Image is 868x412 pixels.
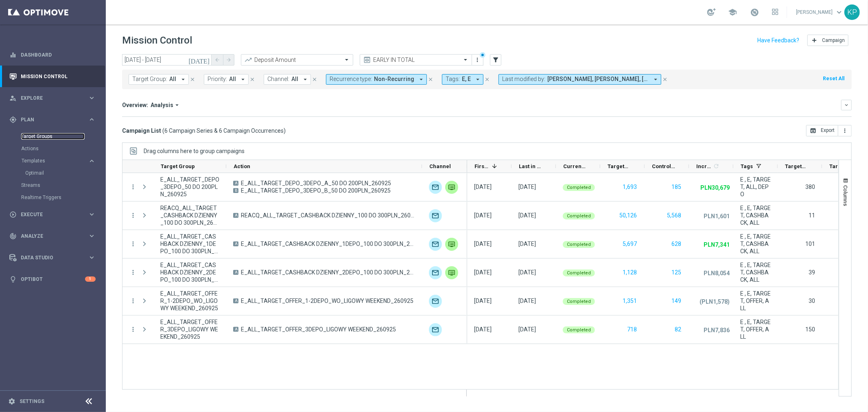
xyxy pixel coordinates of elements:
[9,95,96,101] div: person_search Explore keyboard_arrow_right
[190,77,195,82] i: close
[22,158,80,163] span: Templates
[563,240,595,248] colored-tag: Completed
[429,323,442,336] img: Optimail
[129,269,137,276] i: more_vert
[9,116,17,123] i: gps_fixed
[241,212,415,219] span: REACQ_ALL_TARGET_CASHBACK DZIENNY_100 DO 300PLN_260925
[474,57,481,63] i: more_vert
[700,184,730,191] p: PLN30,679
[822,37,845,43] span: Campaign
[241,187,391,194] span: E_ALL_TARGET_DEPO_3DEPO_B_50 DO 200PLN_260925
[160,176,219,198] span: E_ALL_TARGET_DEPO_3DEPO_50 DO 200PLN_260925
[567,299,591,304] span: Completed
[809,269,815,276] span: 39
[21,255,88,260] span: Data Studio
[360,54,472,66] ng-select: EARLY IN TOTAL
[164,127,284,134] span: 6 Campaign Series & 6 Campaign Occurrences
[9,211,88,218] div: Execute
[563,326,595,333] colored-tag: Completed
[9,66,96,87] div: Mission Control
[474,183,492,191] div: 26 Sep 2025, Friday
[374,76,414,83] span: Non-Recurring
[428,77,433,82] i: close
[161,163,195,169] span: Target Group
[811,37,818,44] i: add
[418,76,425,83] i: arrow_drop_down
[233,188,238,193] span: B
[661,75,669,84] button: close
[674,324,682,335] button: 82
[21,145,85,152] a: Actions
[21,234,88,239] span: Analyze
[652,76,659,83] i: arrow_drop_down
[429,181,442,194] div: Optimail
[498,74,661,85] button: Last modified by: [PERSON_NAME], [PERSON_NAME], [PERSON_NAME] arrow_drop_down
[241,180,391,187] span: E_ALL_TARGET_DEPO_3DEPO_A_50 DO 200PLN_260925
[129,297,137,305] button: more_vert
[312,77,317,82] i: close
[805,326,815,333] span: 150
[785,163,808,169] span: Targeted Responders
[311,75,318,84] button: close
[809,298,815,304] span: 30
[122,316,467,344] div: Press SPACE to select this row.
[241,240,415,248] span: E_ALL_TARGET_CASHBACK DZIENNY_1DEPO_100 DO 300PLN_260925
[160,233,219,255] span: E_ALL_TARGET_CASHBACK DZIENNY_1DEPO_100 DO 300PLN_260925
[21,194,85,201] a: Realtime Triggers
[608,163,631,169] span: Targeted Customers
[427,75,434,84] button: close
[9,116,88,123] div: Plan
[445,266,458,279] img: Private message
[9,268,96,290] div: Optibot
[129,212,137,219] button: more_vert
[474,240,492,248] div: 26 Sep 2025, Friday
[809,212,815,219] span: 11
[563,163,586,169] span: Current Status
[9,254,96,261] button: Data Studio keyboard_arrow_right
[563,212,595,219] colored-tag: Completed
[519,163,542,169] span: Last in Range
[234,163,250,169] span: Action
[429,295,442,308] img: Optimail
[129,183,137,191] button: more_vert
[21,96,88,101] span: Explore
[9,276,96,283] div: lightbulb Optibot 1
[226,57,232,63] i: arrow_forward
[233,181,238,186] span: A
[652,163,675,169] span: Control Customers
[25,170,85,176] a: Optimail
[21,117,88,122] span: Plan
[807,35,848,46] button: add Campaign
[740,261,771,283] span: E , E, TARGET, CASHBACK, ALL
[429,266,442,279] div: Optimail
[662,77,668,82] i: close
[22,158,88,163] div: Templates
[671,182,682,192] button: 185
[212,54,223,66] button: arrow_back
[492,56,499,64] i: filter_alt
[518,297,536,305] div: 26 Sep 2025, Friday
[757,37,799,43] input: Have Feedback?
[567,270,591,276] span: Completed
[122,35,192,46] h1: Mission Control
[229,76,236,83] span: All
[518,326,536,333] div: 26 Sep 2025, Friday
[21,212,88,217] span: Execute
[189,75,196,84] button: close
[179,76,187,83] i: arrow_drop_down
[129,240,137,248] button: more_vert
[567,185,591,190] span: Completed
[806,125,838,136] button: open_in_browser Export
[671,239,682,249] button: 628
[474,55,482,65] button: more_vert
[249,75,256,84] button: close
[704,327,730,334] p: PLN7,836
[712,162,719,171] span: Calculate column
[728,8,737,17] span: school
[429,238,442,251] img: Optimail
[518,269,536,276] div: 26 Sep 2025, Friday
[21,191,105,204] div: Realtime Triggers
[563,183,595,191] colored-tag: Completed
